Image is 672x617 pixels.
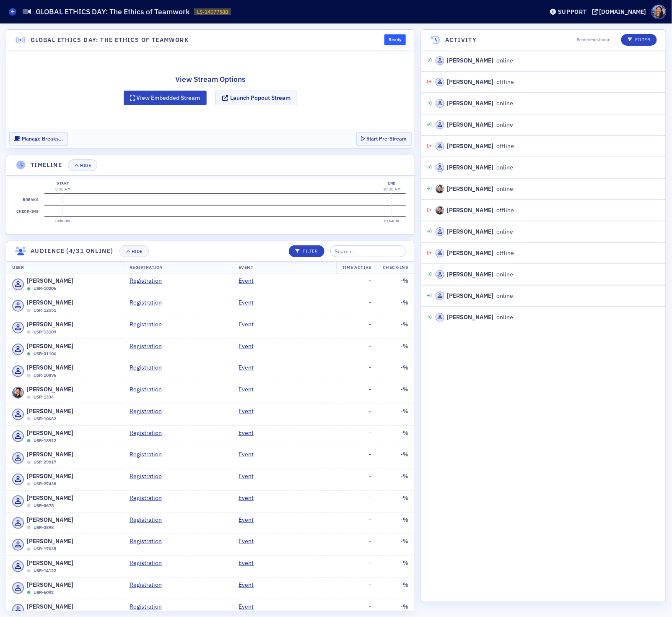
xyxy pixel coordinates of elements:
label: Breaks [21,194,40,206]
span: [PERSON_NAME] [27,276,73,285]
span: LS-14077588 [197,8,228,16]
td: - % [377,512,415,534]
th: Time Active [336,261,377,274]
td: - % [377,295,415,317]
td: - [336,295,377,317]
a: Event [239,320,260,329]
span: [PERSON_NAME] [27,581,73,589]
td: - [336,447,377,469]
span: [PERSON_NAME] [27,559,73,568]
td: - [336,273,377,295]
a: Registration [130,494,168,502]
div: offline [436,142,514,151]
a: Registration [130,429,168,437]
button: Filter [621,34,657,46]
a: Event [239,276,260,285]
div: online [436,163,514,172]
td: - % [377,534,415,556]
div: offline [436,206,514,215]
div: online [436,99,514,108]
h4: Activity [445,36,477,44]
td: - [336,317,377,338]
a: Event [239,602,260,611]
span: USR-29017 [34,459,56,466]
button: Start Pre-Stream [356,132,412,145]
a: Registration [130,472,168,481]
div: online [436,227,514,236]
div: Start [55,180,70,186]
td: - [336,338,377,360]
td: - [336,425,377,447]
a: Registration [130,320,168,329]
div: Online [27,439,31,443]
div: online [436,185,514,193]
div: online [436,56,514,65]
a: Registration [130,602,168,611]
div: Online [27,287,31,291]
td: - [336,577,377,599]
div: [PERSON_NAME] [447,249,494,258]
a: Event [239,407,260,416]
h1: GLOBAL ETHICS DAY: The Ethics of Teamwork [36,7,190,17]
div: Offline [27,374,31,377]
td: - % [377,577,415,599]
a: Registration [130,537,168,546]
time: 10:10 AM [383,187,401,191]
span: [PERSON_NAME] [27,407,73,416]
span: [PERSON_NAME] [27,385,73,394]
div: Offline [27,547,31,551]
button: Filter [289,245,324,257]
span: USR-31106 [34,351,56,357]
div: Hide [132,249,143,254]
td: - [336,360,377,382]
td: - % [377,469,415,491]
td: - [336,382,377,404]
a: Registration [130,559,168,568]
a: Registration [130,385,168,394]
div: [PERSON_NAME] [447,292,494,300]
a: Event [239,429,260,437]
div: [PERSON_NAME] [447,78,494,86]
td: - % [377,360,415,382]
span: USR-12551 [34,307,56,314]
div: [PERSON_NAME] [447,56,494,65]
td: - % [377,404,415,425]
div: Offline [27,526,31,529]
a: Event [239,298,260,307]
h4: Timeline [31,161,62,169]
a: Event [239,342,260,351]
span: USR-2898 [34,524,54,531]
p: Filter [628,36,651,43]
div: [PERSON_NAME] [447,206,494,215]
div: Offline [27,504,31,508]
p: Filter [295,248,318,255]
th: User [6,261,124,274]
button: Manage Breaks… [9,132,68,145]
span: [PERSON_NAME] [27,602,73,611]
time: 8:30 AM [55,187,70,191]
div: Offline [27,417,31,421]
span: USR-27438 [34,481,56,487]
td: - % [377,556,415,578]
div: [PERSON_NAME] [447,99,494,108]
button: [DOMAIN_NAME] [592,9,649,15]
span: USR-14122 [34,568,56,574]
span: [PERSON_NAME] [27,450,73,459]
span: USR-17035 [34,546,56,552]
td: - [336,469,377,491]
span: USR-10896 [34,372,56,379]
a: Registration [130,407,168,416]
h4: GLOBAL ETHICS DAY: The Ethics of Teamwork [31,36,189,44]
div: [PERSON_NAME] [447,270,494,279]
label: Check-ins [15,206,40,217]
h2: View Stream Options [124,74,297,85]
div: [PERSON_NAME] [447,120,494,129]
span: [PERSON_NAME] [27,342,73,351]
a: Event [239,515,260,524]
div: End [383,180,401,186]
div: [PERSON_NAME] [447,313,494,322]
span: [PERSON_NAME] [27,494,73,502]
span: [PERSON_NAME] [27,472,73,481]
td: - % [377,447,415,469]
span: USR-1334 [34,394,54,401]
